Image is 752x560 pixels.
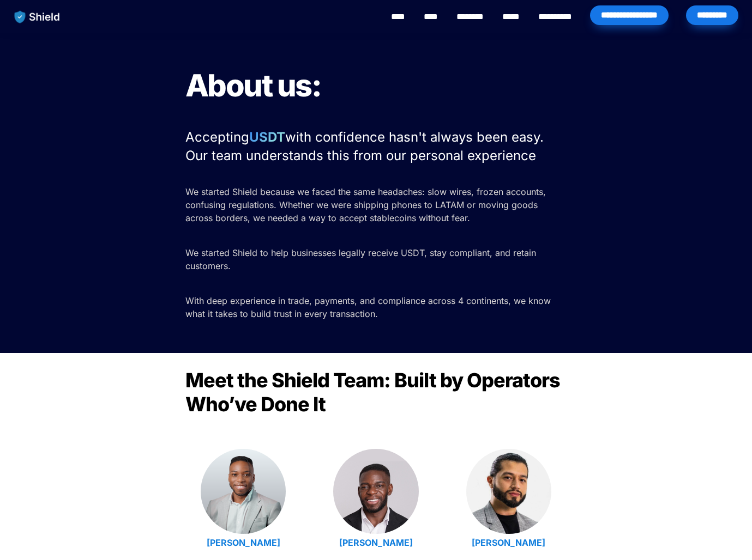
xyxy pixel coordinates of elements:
[185,129,548,163] span: with confidence hasn't always been easy. Our team understands this from our personal experience
[9,5,65,28] img: website logo
[472,537,545,548] a: [PERSON_NAME]
[185,247,539,271] span: We started Shield to help businesses legally receive USDT, stay compliant, and retain customers.
[207,537,280,548] a: [PERSON_NAME]
[185,67,321,104] span: About us:
[249,129,285,145] strong: USDT
[339,537,413,548] a: [PERSON_NAME]
[185,186,549,223] span: We started Shield because we faced the same headaches: slow wires, frozen accounts, confusing reg...
[185,295,554,319] span: With deep experience in trade, payments, and compliance across 4 continents, we know what it take...
[185,129,249,145] span: Accepting
[185,368,564,416] span: Meet the Shield Team: Built by Operators Who’ve Done It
